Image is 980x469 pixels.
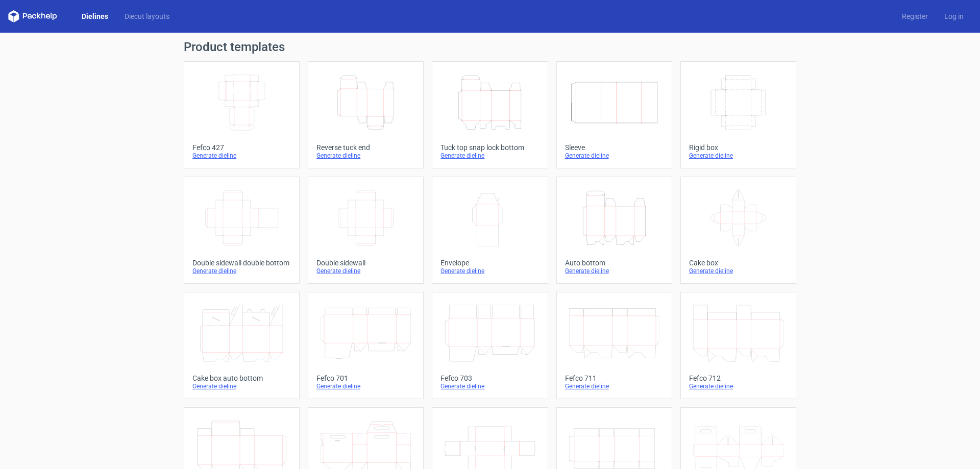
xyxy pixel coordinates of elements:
[192,382,291,390] div: Generate dieline
[192,374,291,382] div: Cake box auto bottom
[556,177,672,284] a: Auto bottomGenerate dieline
[184,177,300,284] a: Double sidewall double bottomGenerate dieline
[308,292,424,399] a: Fefco 701Generate dieline
[556,292,672,399] a: Fefco 711Generate dieline
[689,382,788,390] div: Generate dieline
[565,259,664,267] div: Auto bottom
[936,11,972,21] a: Log in
[440,267,539,275] div: Generate dieline
[184,292,300,399] a: Cake box auto bottomGenerate dieline
[116,11,178,21] a: Diecut layouts
[565,152,664,160] div: Generate dieline
[192,259,291,267] div: Double sidewall double bottom
[894,11,936,21] a: Register
[556,61,672,168] a: SleeveGenerate dieline
[565,382,664,390] div: Generate dieline
[689,259,788,267] div: Cake box
[184,41,796,53] h1: Product templates
[689,152,788,160] div: Generate dieline
[308,177,424,284] a: Double sidewallGenerate dieline
[689,267,788,275] div: Generate dieline
[680,61,796,168] a: Rigid boxGenerate dieline
[316,382,415,390] div: Generate dieline
[432,292,548,399] a: Fefco 703Generate dieline
[192,267,291,275] div: Generate dieline
[192,152,291,160] div: Generate dieline
[316,143,415,152] div: Reverse tuck end
[316,259,415,267] div: Double sidewall
[565,143,664,152] div: Sleeve
[680,177,796,284] a: Cake boxGenerate dieline
[689,374,788,382] div: Fefco 712
[440,382,539,390] div: Generate dieline
[316,267,415,275] div: Generate dieline
[432,61,548,168] a: Tuck top snap lock bottomGenerate dieline
[440,143,539,152] div: Tuck top snap lock bottom
[440,152,539,160] div: Generate dieline
[308,61,424,168] a: Reverse tuck endGenerate dieline
[73,11,116,21] a: Dielines
[192,143,291,152] div: Fefco 427
[565,267,664,275] div: Generate dieline
[440,374,539,382] div: Fefco 703
[316,374,415,382] div: Fefco 701
[316,152,415,160] div: Generate dieline
[680,292,796,399] a: Fefco 712Generate dieline
[440,259,539,267] div: Envelope
[689,143,788,152] div: Rigid box
[184,61,300,168] a: Fefco 427Generate dieline
[432,177,548,284] a: EnvelopeGenerate dieline
[565,374,664,382] div: Fefco 711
